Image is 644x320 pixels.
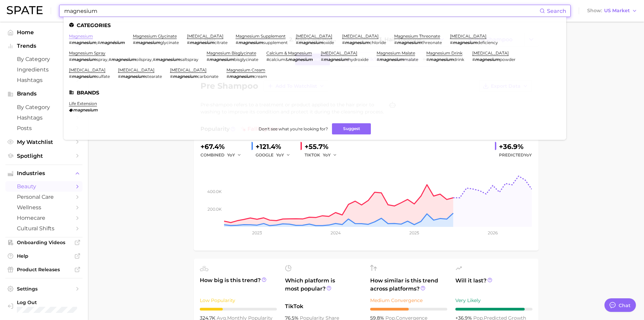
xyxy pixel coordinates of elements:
[5,64,82,75] a: Ingredients
[323,152,331,158] span: YoY
[187,34,223,39] a: [MEDICAL_DATA]
[488,230,498,235] tspan: 2026
[72,74,96,79] em: magnesium
[5,251,82,261] a: Help
[5,41,82,51] button: Trends
[394,40,397,45] span: #
[332,123,371,134] button: Suggest
[180,57,198,62] span: saltspray
[394,34,440,39] a: magnesium threonate
[72,40,96,45] em: magnesium
[170,67,207,72] a: [MEDICAL_DATA]
[455,277,532,293] span: Will it last?
[97,40,100,45] span: #
[477,40,498,45] span: deficiency
[72,57,96,62] em: magnesium
[238,40,263,45] em: magnesium
[17,139,71,145] span: My Watchlist
[207,50,256,56] a: magnesium bisglycinate
[5,123,82,133] a: Posts
[69,67,105,72] a: [MEDICAL_DATA]
[426,57,429,62] span: #
[227,151,242,159] button: YoY
[370,308,447,311] div: 5 / 10
[455,296,532,304] div: Very Likely
[17,125,71,131] span: Posts
[96,57,108,62] span: spray
[190,40,214,45] em: magnesium
[17,91,71,97] span: Brands
[17,253,71,259] span: Help
[173,74,197,79] em: magnesium
[5,223,82,234] a: cultural shifts
[69,50,105,56] a: magnesium spray
[69,74,72,79] span: #
[377,57,379,62] span: #
[69,34,93,39] a: magnesium
[5,213,82,223] a: homecare
[305,151,342,159] div: TIKTOK
[136,40,160,45] em: magnesium
[145,74,162,79] span: stearate
[5,284,82,294] a: Settings
[397,40,422,45] em: magnesium
[109,57,111,62] span: #
[200,296,277,304] div: Low Popularity
[17,194,71,200] span: personal care
[5,202,82,213] a: wellness
[5,89,82,99] button: Brands
[5,27,82,38] a: Home
[17,43,71,49] span: Trends
[472,50,509,56] a: [MEDICAL_DATA]
[17,266,71,273] span: Product Releases
[409,230,419,235] tspan: 2025
[5,54,82,64] a: by Category
[200,276,277,293] span: How big is this trend?
[276,152,284,158] span: YoY
[234,57,258,62] span: bisglycinate
[133,34,177,39] a: magnesium glycinate
[156,57,180,62] em: magnesium
[236,40,238,45] span: #
[111,57,136,62] em: magnesium
[256,151,295,159] div: GOOGLE
[524,152,532,157] span: YoY
[200,308,277,311] div: 3 / 10
[5,137,82,147] a: My Watchlist
[17,66,71,73] span: Ingredients
[422,40,442,45] span: threonate
[160,40,179,45] span: glycinate
[209,57,234,62] em: magnesium
[5,237,82,248] a: Onboarding Videos
[5,297,82,315] a: Log out. Currently logged in with e-mail michelle.ng@mavbeautybrands.com.
[342,34,379,39] a: [MEDICAL_DATA]
[69,22,561,28] li: Categories
[187,40,190,45] span: #
[200,151,246,159] div: combined
[236,34,286,39] a: magnesium supplement
[587,9,602,13] span: Show
[379,57,404,62] em: magnesium
[259,126,328,131] span: Don't see what you're looking for?
[323,40,334,45] span: oxide
[252,230,262,235] tspan: 2023
[345,40,369,45] em: magnesium
[475,57,500,62] em: magnesium
[296,34,332,39] a: [MEDICAL_DATA]
[499,141,532,152] div: +36.9%
[69,57,72,62] span: #
[96,74,110,79] span: sulfate
[7,6,43,14] img: SPATE
[17,225,71,232] span: cultural shifts
[429,57,454,62] em: magnesium
[69,90,561,95] li: Brands
[69,40,125,45] div: ,
[153,57,156,62] span: #
[17,204,71,211] span: wellness
[17,286,71,292] span: Settings
[118,74,121,79] span: #
[17,215,71,221] span: homecare
[288,57,313,62] em: magnesium
[100,40,125,45] em: magnésium
[370,277,447,293] span: How similar is this trend across platforms?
